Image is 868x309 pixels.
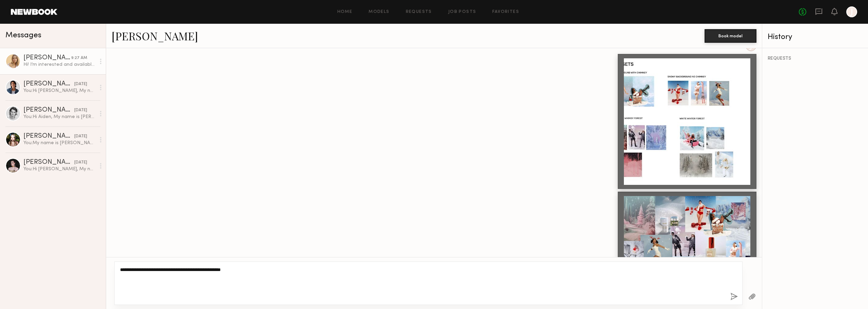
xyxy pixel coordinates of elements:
[448,10,476,14] a: Job Posts
[23,61,96,68] div: Hi! I’m interested and available I just have a few questions! What kind of lingerie would I be we...
[23,133,74,140] div: [PERSON_NAME]
[74,159,87,166] div: [DATE]
[705,29,756,43] button: Book model
[492,10,519,14] a: Favorites
[768,56,863,61] div: REQUESTS
[23,55,71,61] div: [PERSON_NAME]
[112,28,198,43] a: [PERSON_NAME]
[23,166,96,172] div: You: Hi [PERSON_NAME], My name is [PERSON_NAME] and I'm the VP of Marketing and Brand operations ...
[23,88,96,94] div: You: Hi [PERSON_NAME], My name is [PERSON_NAME] and I'm the VP of Marketing and Brand operations ...
[846,6,857,17] a: J
[768,33,863,41] div: History
[406,10,432,14] a: Requests
[71,55,87,61] div: 9:27 AM
[74,133,87,140] div: [DATE]
[74,81,87,88] div: [DATE]
[23,107,74,114] div: [PERSON_NAME]
[74,107,87,114] div: [DATE]
[337,10,353,14] a: Home
[23,81,74,88] div: [PERSON_NAME]
[5,32,41,39] span: Messages
[705,33,756,38] a: Book model
[23,159,74,166] div: [PERSON_NAME]
[369,10,389,14] a: Models
[23,140,96,146] div: You: My name is [PERSON_NAME] and I'm the VP of Marketing and Brand operations for Lovers. I am b...
[23,114,96,120] div: You: Hi Aiden, My name is [PERSON_NAME] and I'm the VP of Marketing and Brand operations for Love...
